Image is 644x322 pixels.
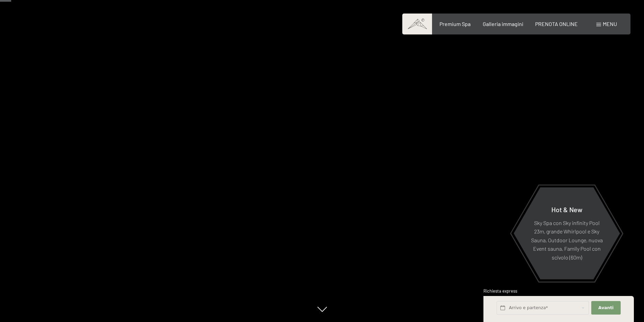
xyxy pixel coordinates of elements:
button: Avanti [591,301,620,315]
a: Galleria immagini [483,21,523,27]
p: Sky Spa con Sky infinity Pool 23m, grande Whirlpool e Sky Sauna, Outdoor Lounge, nuova Event saun... [530,218,603,262]
span: Avanti [598,305,614,311]
a: Premium Spa [439,21,471,27]
span: Richiesta express [483,288,517,294]
span: Menu [603,21,617,27]
a: Hot & New Sky Spa con Sky infinity Pool 23m, grande Whirlpool e Sky Sauna, Outdoor Lounge, nuova ... [513,187,620,280]
a: PRENOTA ONLINE [535,21,578,27]
span: Hot & New [551,205,582,213]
